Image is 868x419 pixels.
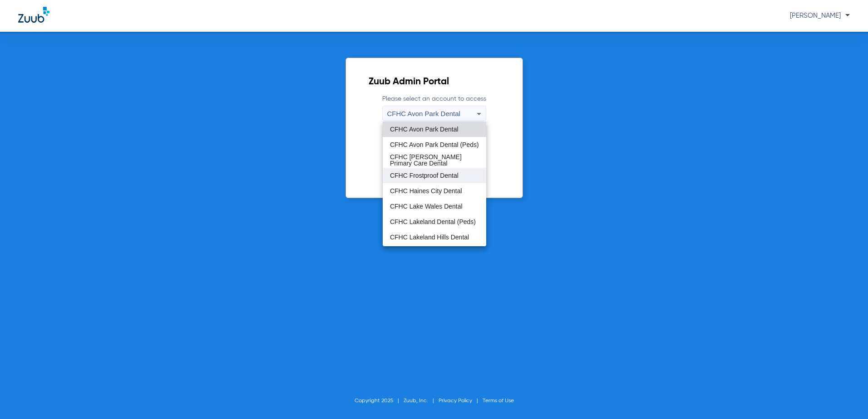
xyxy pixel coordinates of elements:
span: CFHC Lake Wales Dental [390,203,463,209]
span: CFHC [PERSON_NAME] Primary Care Dental [390,154,479,166]
span: CFHC Avon Park Dental [390,126,459,132]
span: CFHC Haines City Dental [390,188,462,194]
iframe: Chat Widget [823,375,868,419]
span: CFHC Frostproof Dental [390,172,459,179]
span: CFHC Avon Park Dental (Peds) [390,141,479,148]
span: CFHC Lakeland Hills Dental [390,234,469,240]
span: CFHC Lakeland Dental (Peds) [390,219,476,225]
